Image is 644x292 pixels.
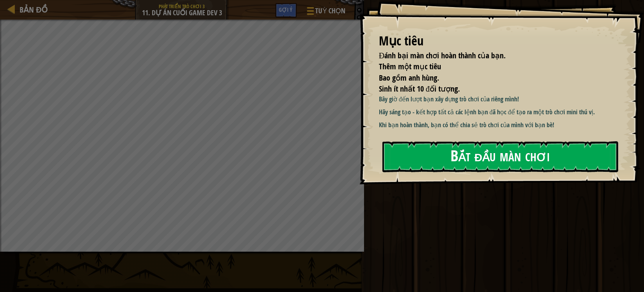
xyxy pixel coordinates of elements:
span: Thêm một mục tiêu [379,61,441,72]
p: Hãy sáng tạo - kết hợp tất cả các lệnh bạn đã học để tạo ra một trò chơi mini thú vị. [379,108,625,117]
li: Đánh bại màn chơi hoàn thành của bạn. [369,50,615,61]
span: Tuỳ chọn [316,6,346,16]
li: Bao gồm anh hùng. [369,72,615,84]
a: Bản đồ [16,4,48,15]
span: Đánh bại màn chơi hoàn thành của bạn. [379,50,506,61]
button: Bắt đầu màn chơi [382,141,618,172]
button: Tuỳ chọn [301,3,350,22]
span: Gợi ý [279,6,293,13]
span: Sinh ít nhất 10 đối tượng. [379,83,460,94]
div: Mục tiêu [379,32,617,50]
li: Thêm một mục tiêu [369,61,615,72]
li: Sinh ít nhất 10 đối tượng. [369,83,615,95]
p: Bây giờ đến lượt bạn xây dựng trò chơi của riêng mình! [379,95,625,104]
p: Khi bạn hoàn thành, bạn có thể chia sẻ trò chơi của mình với bạn bè! [379,121,625,130]
span: Bao gồm anh hùng. [379,72,439,83]
span: Bản đồ [20,4,48,15]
